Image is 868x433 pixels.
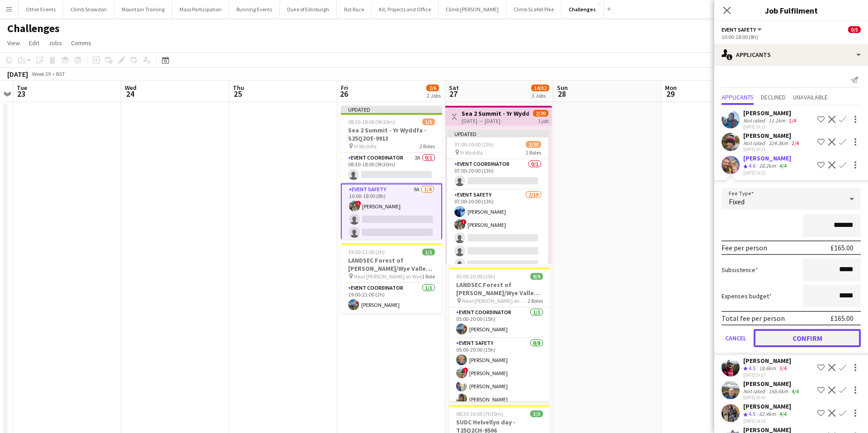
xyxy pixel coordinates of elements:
[743,146,801,152] div: [DATE] 10:21
[422,118,435,125] span: 1/5
[456,410,503,417] span: 08:30-16:00 (7h30m)
[341,126,442,142] h3: Sea 2 Summit - Yr Wyddfa - S25Q2OE-9913
[779,162,787,169] app-skills-label: 4/4
[372,0,439,18] button: Kit, Projects and Office
[743,395,801,400] div: [DATE] 10:30
[341,283,442,314] app-card-role: Event Coordinator1/119:00-21:00 (2h)[PERSON_NAME]
[722,243,767,252] div: Fee per person
[532,92,549,99] div: 3 Jobs
[779,410,787,417] app-skills-label: 4/4
[463,367,468,373] span: !
[722,292,772,300] label: Expenses budget
[530,410,543,417] span: 3/3
[729,197,745,206] span: Fixed
[722,266,758,274] label: Subsistence
[426,85,439,91] span: 2/6
[341,153,442,184] app-card-role: Event Coordinator2A0/108:30-18:00 (9h30m)
[557,84,568,92] span: Sun
[848,26,861,33] span: 0/5
[757,162,778,170] div: 18.2km
[447,159,548,190] app-card-role: Event Coordinator0/107:00-20:00 (13h)
[337,0,372,18] button: Rat Race
[722,314,785,323] div: Total fee per person
[422,249,435,255] span: 1/1
[427,92,441,99] div: 2 Jobs
[743,140,767,146] div: Not rated
[7,70,28,79] div: [DATE]
[743,154,791,162] div: [PERSON_NAME]
[449,307,550,338] app-card-role: Event Coordinator1/105:00-20:00 (15h)[PERSON_NAME]
[439,0,506,18] button: Climb [PERSON_NAME]
[449,268,550,401] app-job-card: 05:00-20:00 (15h)9/9LANDSEC Forest of [PERSON_NAME]/Wye Valley Challenge - S25Q2CH-9594 Near [PER...
[354,143,377,150] span: Yr Wyddfa
[714,44,868,66] div: Applicants
[449,281,550,297] h3: LANDSEC Forest of [PERSON_NAME]/Wye Valley Challenge - S25Q2CH-9594
[538,117,548,124] div: 1 job
[15,89,27,99] span: 23
[749,410,755,417] span: 4.5
[561,0,604,18] button: Challenges
[743,380,801,388] div: [PERSON_NAME]
[30,71,52,77] span: Week 39
[792,140,799,146] app-skills-label: 2/4
[722,26,763,33] button: Event Safety
[341,243,442,314] app-job-card: 19:00-21:00 (2h)1/1LANDSEC Forest of [PERSON_NAME]/Wye Valley Challenge - S25Q2CH-9594 Near [PERS...
[743,357,791,365] div: [PERSON_NAME]
[767,388,790,395] div: 168.6km
[45,37,66,49] a: Jobs
[462,118,529,124] div: [DATE] → [DATE]
[767,140,790,146] div: 324.3km
[280,0,337,18] button: Duke of Edinburgh
[341,106,442,240] app-job-card: Updated08:30-18:00 (9h30m)1/5Sea 2 Summit - Yr Wyddfa - S25Q2OE-9913 Yr Wyddfa2 RolesEvent Coordi...
[67,37,95,49] a: Comms
[789,117,796,124] app-skills-label: 2/4
[348,118,395,125] span: 08:30-18:00 (9h30m)
[420,143,435,150] span: 2 Roles
[29,39,39,47] span: Edit
[793,94,828,100] span: Unavailable
[743,372,791,378] div: [DATE] 10:27
[462,297,528,304] span: Near [PERSON_NAME] on Wye
[530,273,543,280] span: 9/9
[56,71,65,77] div: BST
[531,85,549,91] span: 14/32
[125,84,137,92] span: Wed
[456,273,495,280] span: 05:00-20:00 (15h)
[17,84,27,92] span: Tue
[743,418,791,424] div: [DATE] 10:31
[722,33,861,40] div: 10:00-18:00 (8h)
[25,37,43,49] a: Edit
[714,5,868,16] h3: Job Fulfilment
[48,39,62,47] span: Jobs
[462,109,529,118] h3: Sea 2 Summit - Yr Wyddfa - S25Q2OE-9913
[447,130,548,137] div: Updated
[461,219,467,225] span: !
[722,26,756,33] span: Event Safety
[743,402,791,410] div: [PERSON_NAME]
[792,388,799,395] app-skills-label: 4/4
[743,124,798,130] div: [DATE] 10:13
[340,89,348,99] span: 26
[528,297,543,304] span: 2 Roles
[449,84,459,92] span: Sat
[830,314,854,323] div: £165.00
[506,0,561,18] button: Climb Scafell Pike
[722,94,754,100] span: Applicants
[749,365,755,372] span: 4.5
[743,170,791,176] div: [DATE] 10:22
[757,365,778,372] div: 18.6km
[4,37,24,49] a: View
[19,0,63,18] button: Other Events
[757,410,778,418] div: 62.4km
[422,273,435,280] span: 1 Role
[722,329,750,347] button: Cancel
[526,149,541,156] span: 2 Roles
[664,89,677,99] span: 29
[447,130,548,264] app-job-card: Updated07:00-20:00 (13h)2/20 Yr Wyddfa2 RolesEvent Coordinator0/107:00-20:00 (13h) Event Safety2/...
[460,149,483,156] span: Yr Wyddfa
[341,184,442,255] app-card-role: Event Safety9A1/410:00-18:00 (8h)![PERSON_NAME]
